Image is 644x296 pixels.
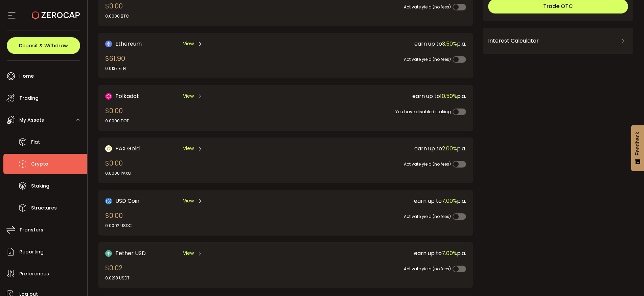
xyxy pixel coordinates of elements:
span: Preferences [19,269,49,279]
div: $0.02 [105,263,130,281]
span: View [183,40,194,47]
img: Tether USD [105,250,112,257]
span: Activate yield (no fees) [404,4,451,10]
span: 7.00% [442,197,457,205]
span: Transfers [19,225,43,235]
img: PAX Gold [105,145,112,152]
div: $61.90 [105,53,126,72]
img: DOT [105,93,112,100]
div: Interest Calculator [488,33,628,49]
span: Feedback [635,132,641,155]
span: Trade OTC [543,2,573,10]
div: 0.0218 USDT [105,275,130,281]
span: View [183,93,194,100]
span: Polkadot [115,92,139,100]
span: Tether USD [115,249,146,257]
span: View [183,250,194,257]
span: Structures [31,203,57,213]
span: 2.00% [442,145,457,152]
span: PAX Gold [115,144,140,153]
span: Activate yield (no fees) [404,161,451,167]
span: USD Coin [115,197,139,205]
span: Activate yield (no fees) [404,56,451,62]
div: 0.0092 USDC [105,223,132,229]
span: Activate yield (no fees) [404,214,451,219]
span: Home [19,71,34,81]
div: earn up to p.a. [281,92,466,100]
img: Ethereum [105,41,112,47]
div: 0.0000 DOT [105,118,129,124]
div: earn up to p.a. [281,249,466,257]
div: $0.00 [105,211,132,229]
span: View [183,145,194,152]
div: 0.0137 ETH [105,66,126,72]
span: Ethereum [115,40,142,48]
span: 7.00% [442,249,457,257]
span: View [183,197,194,204]
div: $0.00 [105,1,129,19]
div: $0.00 [105,158,131,176]
div: earn up to p.a. [281,197,466,205]
span: Crypto [31,159,48,169]
div: earn up to p.a. [281,144,466,153]
span: Activate yield (no fees) [404,266,451,272]
div: earn up to p.a. [281,40,466,48]
button: Feedback - Show survey [631,125,644,171]
div: 0.0000 BTC [105,13,129,19]
span: Staking [31,181,49,191]
div: $0.00 [105,106,129,124]
button: Deposit & Withdraw [7,37,80,54]
span: You have disabled staking [395,109,451,115]
span: Trading [19,93,39,103]
span: Fiat [31,137,40,147]
span: 10.50% [440,92,457,100]
span: Deposit & Withdraw [19,43,68,48]
span: Reporting [19,247,44,257]
iframe: Chat Widget [610,264,644,296]
div: 0.0000 PAXG [105,170,131,176]
img: USD Coin [105,198,112,204]
span: My Assets [19,115,44,125]
span: 3.50% [442,40,457,48]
